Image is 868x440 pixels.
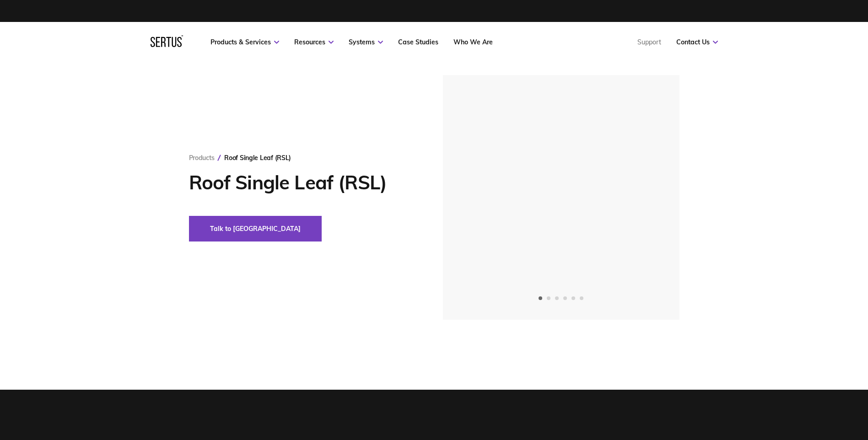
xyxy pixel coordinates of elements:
[676,38,718,46] a: Contact Us
[189,216,322,241] button: Talk to [GEOGRAPHIC_DATA]
[294,38,334,46] a: Resources
[637,38,661,46] a: Support
[453,38,493,46] a: Who We Are
[571,296,575,300] span: Go to slide 5
[580,296,583,300] span: Go to slide 6
[555,296,559,300] span: Go to slide 3
[563,296,567,300] span: Go to slide 4
[189,171,415,194] h1: Roof Single Leaf (RSL)
[398,38,438,46] a: Case Studies
[547,296,550,300] span: Go to slide 2
[210,38,279,46] a: Products & Services
[189,154,215,162] a: Products
[349,38,383,46] a: Systems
